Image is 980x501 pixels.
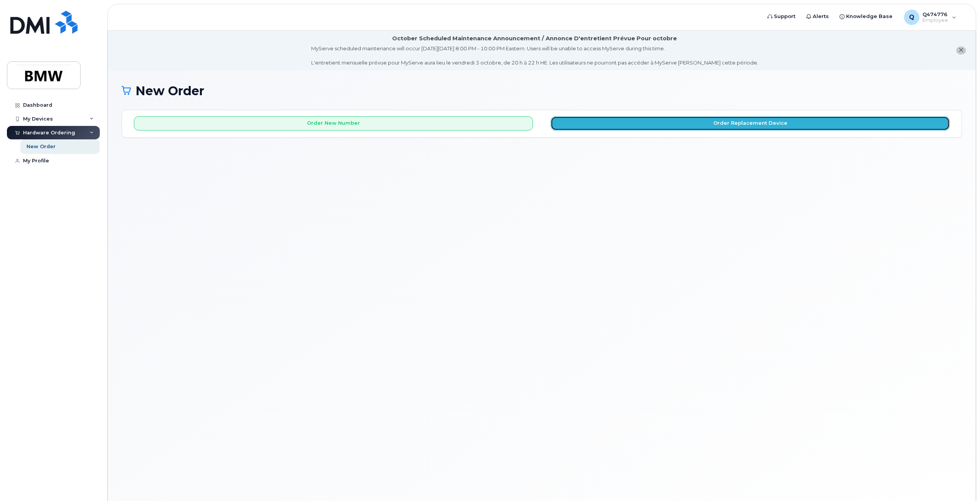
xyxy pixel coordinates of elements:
[311,45,758,66] div: MyServe scheduled maintenance will occur [DATE][DATE] 8:00 PM - 10:00 PM Eastern. Users will be u...
[956,46,966,55] button: close notification
[122,84,962,98] h1: New Order
[551,116,950,131] button: Order Replacement Device
[134,116,533,131] button: Order New Number
[947,468,974,495] iframe: Messenger Launcher
[392,35,677,43] div: October Scheduled Maintenance Announcement / Annonce D'entretient Prévue Pour octobre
